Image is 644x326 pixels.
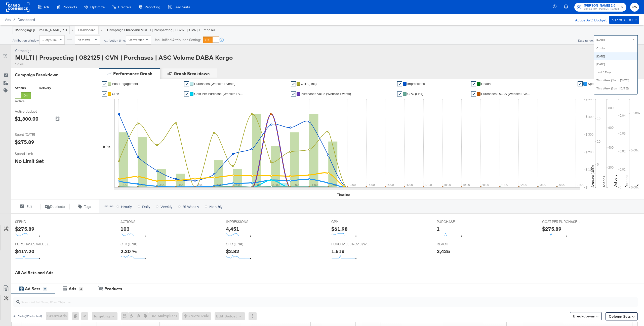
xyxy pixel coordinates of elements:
[42,38,59,42] span: 1 Day Clicks
[15,28,32,32] strong: Managing:
[337,192,350,197] div: Timeline
[70,204,99,210] button: Tags
[570,16,607,23] div: Active A/C Budget
[15,132,53,137] span: Spent [DATE]
[15,115,38,122] div: $1,300.00
[113,71,152,77] div: Performance Graph
[481,82,491,86] span: Reach
[69,286,76,292] div: Ads
[145,5,160,9] span: Reporting
[102,204,114,208] div: Timeline:
[26,204,32,209] span: Edit
[471,81,476,86] a: ✔
[121,204,132,209] span: Hourly
[602,176,606,187] text: Actions
[15,28,67,32] div: [PERSON_NAME] 2.0
[44,5,49,9] span: Ads
[542,225,561,233] div: $275.89
[112,82,138,86] span: Post Engagement
[331,219,369,224] span: CPM
[437,219,474,224] span: PURCHASE
[120,219,158,224] span: ACTIONS
[594,44,637,52] div: Custom
[612,17,633,23] div: $17,800.00
[39,86,51,90] div: Delivery
[77,38,90,42] span: No Views
[226,242,264,247] span: CPC (LINK)
[129,38,144,42] span: Conversion
[584,7,619,11] span: Block & Tam ([PERSON_NAME])
[594,84,637,92] div: This Week (Sun - [DATE])
[291,81,296,86] a: ✔
[118,5,131,9] span: Creative
[331,248,344,255] div: 1.51x
[397,81,402,86] a: ✔
[15,225,34,233] div: $275.89
[584,3,619,8] span: [PERSON_NAME] 2.0
[15,248,34,255] div: $417.20
[15,86,31,90] div: Status
[184,81,189,86] a: ✔
[291,91,296,96] a: ✔
[104,286,122,292] div: Products
[174,71,210,77] div: Graph Breakdown
[112,92,119,96] span: CPM
[397,91,402,96] a: ✔
[437,225,440,233] div: 1
[15,109,53,114] span: Active Budget
[102,91,107,96] a: ✔
[596,38,605,42] span: [DATE]
[407,92,423,96] span: CPC (Link)
[25,286,40,292] div: Ad Sets
[15,219,53,224] span: SPEND
[606,312,638,320] button: Column Sets
[624,175,629,187] text: Percent
[13,314,42,318] div: Ad Sets ( 0 Selected)
[542,219,580,224] span: COST PER PURCHASE (WEBSITE EVENTS)
[15,270,644,276] div: All Ad Sets and Ads
[183,204,199,209] span: Bi-Weekly
[481,92,532,96] span: Purchases ROAS (Website Events)
[588,82,597,86] span: Spend
[632,4,637,10] span: CW
[153,38,201,42] label: Use Unified Attribution Setting:
[84,204,91,209] span: Tags
[609,16,639,24] button: $17,800.00
[184,91,189,96] a: ✔
[331,225,348,233] div: $61.98
[120,248,137,255] div: 2.20 %
[78,28,95,32] a: Dashboard
[15,99,31,104] label: Active
[120,225,130,233] div: 103
[594,52,637,60] div: [DATE]
[15,157,44,165] div: No Limit Set
[15,151,53,156] span: Spend Limit
[194,92,245,96] span: Cost Per Purchase (Website Events)
[18,18,35,22] a: Dashboard
[11,18,18,22] span: /
[471,91,476,96] a: ✔
[141,28,216,32] span: MULTI | Prospecting | 082125 | CVN | Purchases | ASC Volume DABA Kargo
[107,28,140,32] strong: Campaign Overview:
[5,18,11,22] span: Ads
[50,204,65,209] span: Duplicate
[12,39,39,42] div: Attribution Window:
[174,5,190,9] span: Feed Suite
[594,92,637,100] div: Last Week (Mon - Sun)
[437,242,474,247] span: REACH
[11,204,41,210] button: Edit
[103,145,110,149] div: KPIs
[43,287,47,291] div: 2
[79,287,83,291] div: 4
[194,82,235,86] span: Purchases (Website Events)
[301,92,351,96] span: Purchases Value (Website Events)
[226,248,239,255] div: $2.82
[613,175,618,187] text: Delivery
[15,53,233,62] div: MULTI | Prospecting | 082125 | CVN | Purchases | ASC Volume DABA Kargo
[226,219,264,224] span: IMPRESSIONS
[331,242,369,247] span: PURCHASES ROAS (WEBSITE EVENTS)
[630,3,639,12] button: CW
[63,5,77,9] span: Products
[15,72,95,78] div: Campaign Breakdown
